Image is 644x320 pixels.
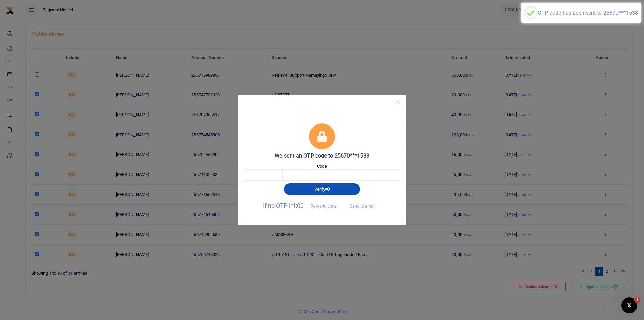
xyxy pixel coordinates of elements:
[284,183,360,195] button: Verify
[263,202,343,209] span: If no OTP in
[621,297,637,313] iframe: Intercom live chat
[393,97,403,107] button: Close
[538,10,638,16] div: OTP code has been sent to 25670***1538
[244,153,400,159] h5: We sent an OTP code to 25670***1538
[317,163,327,170] label: Code
[635,297,640,303] span: 1
[294,202,304,209] span: !:00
